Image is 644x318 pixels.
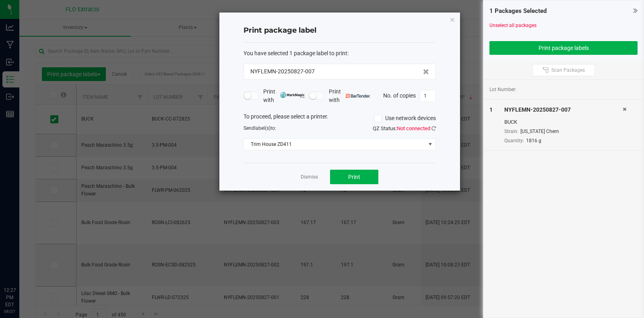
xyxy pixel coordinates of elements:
span: Quantity: [504,138,524,143]
a: Unselect all packages [489,23,537,28]
span: Print with [263,87,305,104]
a: Dismiss [301,174,318,181]
span: You have selected 1 package label to print [244,50,347,56]
span: Print [348,174,360,180]
span: Send to: [244,125,276,131]
iframe: Resource center [8,254,32,278]
span: Not connected [397,125,430,131]
span: [US_STATE] Chem [520,129,559,134]
img: mark_magic_cybra.png [280,92,305,98]
span: 1 [489,106,493,113]
span: 1816 g [526,138,541,143]
div: To proceed, please select a printer. [237,112,442,125]
img: bartender.png [346,94,370,98]
div: : [244,49,436,58]
span: Scan Packages [551,67,585,73]
span: No. of copies [383,92,416,98]
h4: Print package label [244,25,436,36]
button: Print [330,170,378,184]
span: QZ Status: [373,125,436,131]
span: label(s) [254,125,270,131]
div: NYFLEMN-20250827-007 [504,106,623,114]
span: Lot Number: [489,86,516,93]
span: Print with [329,87,370,104]
label: Use network devices [374,114,436,123]
div: BUCK [504,118,623,126]
span: Strain: [504,129,518,134]
span: NYFLEMN-20250827-007 [250,67,315,76]
button: Print package labels [489,41,638,55]
span: Trim House ZD411 [244,139,425,150]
